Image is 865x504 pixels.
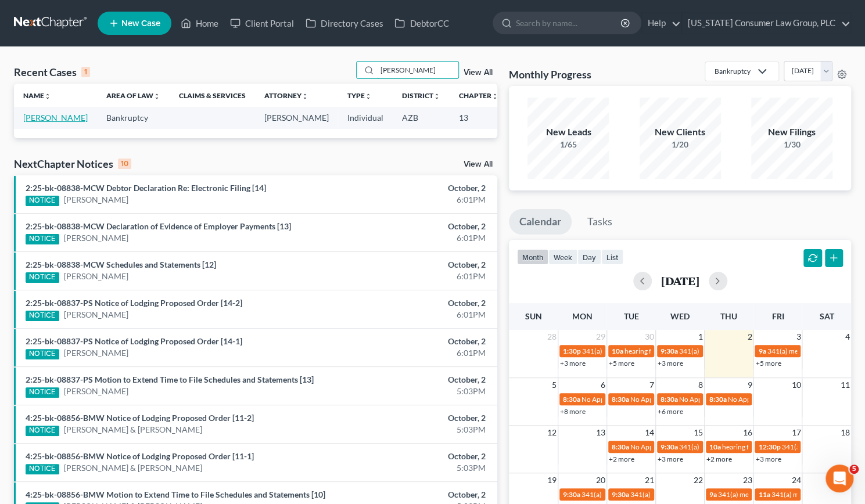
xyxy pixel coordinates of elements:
span: 9a [709,490,717,499]
span: hearing for [PERSON_NAME] [722,442,812,451]
span: 12 [546,426,558,440]
a: [PERSON_NAME] & [PERSON_NAME] [64,424,202,435]
span: 8:30a [709,395,727,404]
div: 10 [118,159,131,169]
a: Chapterunfold_more [459,91,498,100]
span: 16 [741,426,753,440]
a: Area of Lawunfold_more [106,91,160,100]
span: No Appointments [728,395,782,404]
span: Fri [771,311,784,321]
div: NOTICE [26,234,59,244]
a: Tasks [577,209,623,235]
span: 9a [758,347,766,355]
span: 8 [697,378,704,392]
a: 2:25-bk-08837-PS Motion to Extend Time to File Schedules and Statements [13] [26,375,314,384]
div: 5:03PM [340,424,486,435]
span: Mon [572,311,593,321]
span: 19 [546,473,558,487]
a: [PERSON_NAME] [64,347,128,359]
div: October, 2 [340,259,486,271]
button: week [548,249,577,265]
h2: [DATE] [661,275,699,287]
div: NOTICE [26,349,59,359]
a: 2:25-bk-08838-MCW Schedules and Statements [12] [26,260,216,269]
span: No Appointments [630,395,684,404]
span: hearing for [PERSON_NAME] [624,347,714,355]
span: 22 [692,473,704,487]
a: Nameunfold_more [23,91,51,100]
span: 20 [595,473,606,487]
span: 3 [795,330,802,344]
a: +5 more [609,359,634,368]
span: 5 [849,465,859,474]
span: 17 [790,426,802,440]
span: 11a [758,490,770,499]
a: 2:25-bk-08838-MCW Debtor Declaration Re: Electronic Filing [14] [26,183,266,193]
span: Sun [525,311,542,321]
input: Search by name... [516,12,622,34]
button: list [601,249,623,265]
span: 8:30a [612,395,629,404]
a: Typeunfold_more [347,91,372,100]
span: 341(a) meeting for [PERSON_NAME] & [PERSON_NAME] [679,442,853,451]
a: View All [464,160,493,168]
a: +3 more [755,455,781,463]
span: 10a [709,442,721,451]
a: Attorneyunfold_more [264,91,308,100]
button: month [517,249,548,265]
span: 8:30a [661,395,678,404]
a: [PERSON_NAME] [64,309,128,321]
div: October, 2 [340,336,486,347]
div: NextChapter Notices [14,157,131,171]
a: Calendar [509,209,572,235]
span: 341(a) meeting for [PERSON_NAME] [630,490,742,499]
div: NOTICE [26,464,59,474]
a: +3 more [560,359,586,368]
span: 8:30a [563,395,580,404]
div: 1/20 [640,139,721,150]
div: October, 2 [340,182,486,194]
div: October, 2 [340,221,486,232]
div: New Leads [527,125,609,139]
span: 9:30a [661,442,678,451]
a: [US_STATE] Consumer Law Group, PLC [682,13,850,34]
iframe: Intercom live chat [825,465,853,492]
a: +8 more [560,407,586,416]
div: 6:01PM [340,232,486,244]
i: unfold_more [491,93,498,100]
div: NOTICE [26,311,59,321]
i: unfold_more [433,93,440,100]
i: unfold_more [153,93,160,100]
td: AZB [393,107,450,128]
a: 4:25-bk-08856-BMW Notice of Lodging Proposed Order [11-2] [26,413,254,423]
div: Recent Cases [14,65,90,79]
a: View All [464,69,493,77]
span: 5 [551,378,558,392]
span: 9:30a [563,490,580,499]
a: 4:25-bk-08856-BMW Motion to Extend Time to File Schedules and Statements [10] [26,489,325,499]
a: Help [642,13,681,34]
a: [PERSON_NAME] [64,386,128,397]
span: 2 [746,330,753,344]
div: 1/65 [527,139,609,150]
th: Claims & Services [170,84,255,107]
span: Wed [670,311,690,321]
a: 2:25-bk-08837-PS Notice of Lodging Proposed Order [14-1] [26,336,242,346]
span: New Case [121,19,160,28]
a: 4:25-bk-08856-BMW Notice of Lodging Proposed Order [11-1] [26,451,254,461]
i: unfold_more [302,93,308,100]
span: 4 [844,330,851,344]
span: 30 [644,330,655,344]
span: No Appointments [679,395,733,404]
h3: Monthly Progress [509,67,591,81]
a: Client Portal [224,13,300,34]
span: 18 [839,426,851,440]
span: 1:30p [563,347,581,355]
div: 5:03PM [340,386,486,397]
span: No Appointments [630,442,684,451]
a: [PERSON_NAME] & [PERSON_NAME] [64,462,202,474]
div: 5:03PM [340,462,486,474]
span: 29 [595,330,606,344]
span: 21 [644,473,655,487]
a: [PERSON_NAME] [64,232,128,244]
